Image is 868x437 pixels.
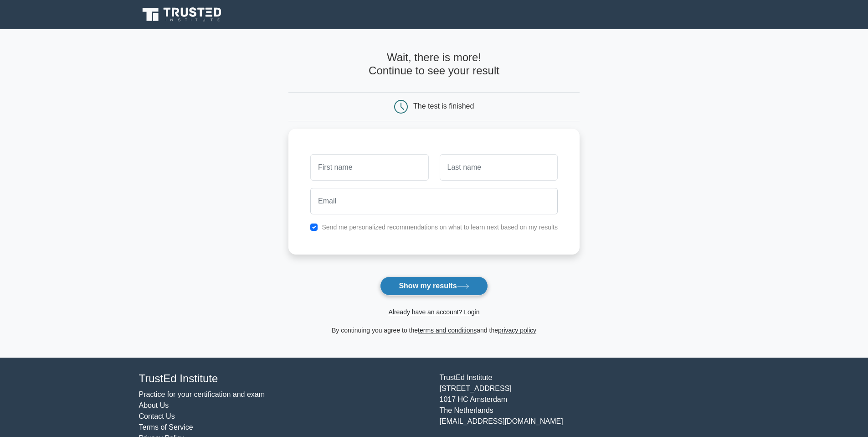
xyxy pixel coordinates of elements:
h4: Wait, there is more! Continue to see your result [288,51,580,78]
input: Last name [440,154,558,181]
input: Email [310,188,558,214]
input: First name [310,154,428,181]
button: Show my results [380,276,488,296]
label: Send me personalized recommendations on what to learn next based on my results [322,224,558,231]
a: Contact Us [139,412,175,420]
h4: TrustEd Institute [139,372,429,385]
a: Already have an account? Login [388,308,479,316]
a: terms and conditions [418,327,477,334]
div: By continuing you agree to the and the [283,325,585,336]
div: The test is finished [413,102,474,110]
a: Terms of Service [139,423,193,431]
a: Practice for your certification and exam [139,390,265,398]
a: privacy policy [498,327,536,334]
a: About Us [139,401,169,409]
